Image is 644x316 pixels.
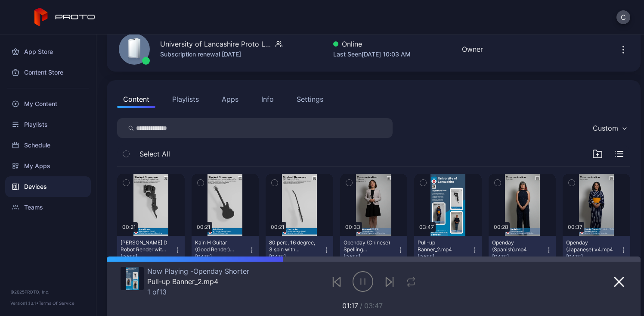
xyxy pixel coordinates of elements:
div: Settings [297,94,323,104]
span: / [360,301,362,310]
a: Playlists [5,114,91,135]
a: Devices [5,176,91,197]
span: 01:17 [342,301,358,310]
div: Pull-up Banner_2.mp4 [418,239,465,253]
div: [DATE] [566,253,620,260]
button: Custom [588,118,630,138]
a: My Apps [5,156,91,176]
a: Terms Of Service [39,300,74,306]
div: [DATE] [121,253,174,260]
div: Kain H Guitar (Good Render) 1.mp4 [195,239,242,253]
div: Now Playing [147,267,249,275]
div: Subscription renewal [DATE] [160,49,282,59]
button: Openday (Chinese) Spelling Corrected.mp4[DATE] [340,236,408,264]
span: Version 1.13.1 • [10,300,39,306]
div: Openday (Chinese) Spelling Corrected.mp4 [344,239,391,253]
button: [PERSON_NAME] D Robot Render with QR FINAL(2).mp4[DATE] [117,236,185,264]
button: Kain H Guitar (Good Render) 1.mp4[DATE] [192,236,259,264]
div: Adam D Robot Render with QR FINAL(2).mp4 [121,239,168,253]
div: 80 perc, 16 degree, 3 spin with overlay.mp4 [269,239,316,253]
span: 03:47 [364,301,383,310]
div: University of Lancashire Proto Luma [160,39,272,49]
a: App Store [5,41,91,62]
div: [DATE] [195,253,249,260]
button: Openday (Japanese) v4.mp4[DATE] [563,236,630,264]
div: [DATE] [344,253,397,260]
div: Openday (Japanese) v4.mp4 [566,239,613,253]
span: Select All [139,149,170,159]
div: [DATE] [269,253,323,260]
div: Owner [462,44,483,54]
button: Openday (Spanish).mp4[DATE] [489,236,556,264]
div: Openday (Spanish).mp4 [492,239,539,253]
button: Info [255,91,280,108]
div: Custom [593,124,618,132]
button: Playlists [166,91,205,108]
div: © 2025 PROTO, Inc. [10,288,86,295]
div: Online [333,39,411,49]
a: Teams [5,197,91,218]
button: Pull-up Banner_2.mp4[DATE] [414,236,482,264]
a: Schedule [5,135,91,156]
button: Content [117,91,155,108]
a: My Content [5,94,91,114]
div: [DATE] [418,253,471,260]
div: Last Seen [DATE] 10:03 AM [333,49,411,59]
button: Settings [291,91,329,108]
button: C [616,10,630,24]
button: Apps [216,91,245,108]
div: Info [261,94,274,104]
div: 1 of 13 [147,288,249,296]
div: [DATE] [492,253,546,260]
a: Content Store [5,62,91,83]
button: 80 perc, 16 degree, 3 spin with overlay.mp4[DATE] [266,236,333,264]
div: Pull-up Banner_2.mp4 [147,277,249,286]
span: Openday Shorter [190,267,249,275]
